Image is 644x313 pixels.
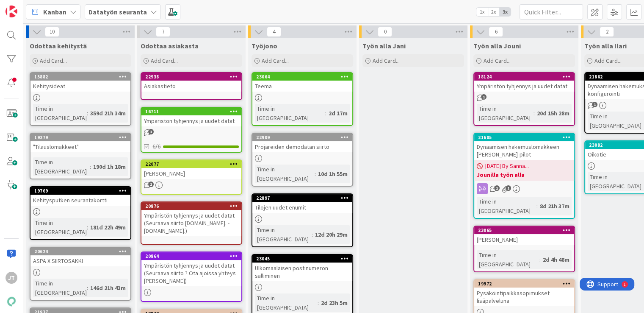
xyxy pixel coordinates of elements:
[44,3,46,10] div: 1
[141,252,241,260] div: 20864
[145,253,241,259] div: 20864
[325,109,326,118] span: :
[477,250,539,269] div: Time in [GEOGRAPHIC_DATA]
[252,263,352,281] div: Ulkomaalaisen postinumeron salliminen
[474,81,574,92] div: Ympäristön tyhjennys ja uudet datat
[478,134,574,140] div: 21605
[541,255,572,264] div: 2d 4h 48m
[494,185,500,191] span: 1
[30,248,130,255] div: 20624
[478,227,574,233] div: 23065
[252,42,277,50] span: Työjono
[535,109,572,118] div: 20d 15h 28m
[45,27,59,37] span: 10
[474,280,574,306] div: 19972Pysäköintipaikkasopimukset lisäpalveluna
[141,73,241,92] div: 22938Asiakastieto
[30,134,130,141] div: 19279
[478,281,574,287] div: 19972
[30,186,131,240] a: 19769Kehitysputken seurantakorttiTime in [GEOGRAPHIC_DATA]:181d 22h 49m
[141,210,241,236] div: Ympäristön tyhjennys ja uudet datat (Seuraava siirto [DOMAIN_NAME]. - [DOMAIN_NAME].)
[473,72,575,126] a: 18124Ympäristön tyhjennys ja uudet datatTime in [GEOGRAPHIC_DATA]:20d 15h 28m
[481,94,486,100] span: 1
[33,218,87,237] div: Time in [GEOGRAPHIC_DATA]
[141,159,242,195] a: 22077[PERSON_NAME]
[252,202,352,213] div: Tilojen uudet enumit
[30,81,130,92] div: Kehitysideat
[34,74,130,80] div: 15882
[319,298,350,307] div: 2d 23h 5m
[474,73,574,81] div: 18124
[474,280,574,288] div: 19972
[34,249,130,254] div: 20624
[476,8,488,16] span: 1x
[141,107,242,153] a: 16711Ympäristön tyhjennys ja uudet datat6/6
[256,195,352,201] div: 22897
[252,81,352,92] div: Teema
[474,226,574,234] div: 23065
[252,133,353,187] a: 22909Projareiden demodatan siirtoTime in [GEOGRAPHIC_DATA]:10d 1h 55m
[474,288,574,306] div: Pysäköintipaikkasopimukset lisäpalveluna
[592,102,597,107] span: 1
[252,255,352,281] div: 23045Ulkomaalaisen postinumeron salliminen
[255,104,325,123] div: Time in [GEOGRAPHIC_DATA]
[141,260,241,286] div: Ympäristön tyhjennys ja uudet datat (Seuraava siirto ? Ota ajoissa yhteys [PERSON_NAME])
[30,187,130,195] div: 19769
[40,57,67,64] span: Add Card...
[141,72,242,100] a: 22938Asiakastieto
[252,134,352,141] div: 22909
[594,57,622,64] span: Add Card...
[90,162,91,171] span: :
[6,6,17,17] img: Visit kanbanzone.com
[33,157,90,176] div: Time in [GEOGRAPHIC_DATA]
[255,225,312,244] div: Time in [GEOGRAPHIC_DATA]
[474,226,574,245] div: 23065[PERSON_NAME]
[600,27,614,37] span: 2
[88,283,128,293] div: 146d 21h 43m
[34,188,130,194] div: 19769
[145,161,241,167] div: 22077
[252,73,352,92] div: 23064Teema
[252,194,352,202] div: 22897
[30,248,130,266] div: 20624ASPA X SIIRTOSAKKI
[485,162,529,170] span: [DATE] By Sanna...
[252,194,352,213] div: 22897Tilojen uudet enumit
[252,72,353,126] a: 23064TeemaTime in [GEOGRAPHIC_DATA]:2d 17m
[34,134,130,140] div: 19279
[252,255,352,263] div: 23045
[378,27,392,37] span: 0
[473,42,521,50] span: Työn alla Jouni
[141,115,241,126] div: Ympäristön tyhjennys ja uudet datat
[539,255,541,264] span: :
[477,170,572,179] b: Jounilla työn alla
[18,1,39,11] span: Support
[141,160,241,179] div: 22077[PERSON_NAME]
[141,81,241,92] div: Asiakastieto
[473,133,575,219] a: 21605Dynaamisen hakemuslomakkeen [PERSON_NAME]-pilot[DATE] By Sanna...Jounilla työn allaTime in [...
[141,108,241,126] div: 16711Ympäristön tyhjennys ja uudet datat
[141,201,242,245] a: 20876Ympäristön tyhjennys ja uudet datat (Seuraava siirto [DOMAIN_NAME]. - [DOMAIN_NAME].)
[145,74,241,80] div: 22938
[267,27,281,37] span: 4
[141,202,241,210] div: 20876
[43,7,66,17] span: Kanban
[30,195,130,206] div: Kehitysputken seurantakortti
[474,234,574,245] div: [PERSON_NAME]
[30,133,131,179] a: 19279"Tilauslomakkeet"Time in [GEOGRAPHIC_DATA]:190d 1h 18m
[488,8,499,16] span: 2x
[151,57,178,64] span: Add Card...
[30,42,87,50] span: Odottaa kehitystä
[312,230,313,239] span: :
[141,42,199,50] span: Odottaa asiakasta
[30,187,130,206] div: 19769Kehitysputken seurantakortti
[538,201,572,211] div: 8d 21h 37m
[316,169,350,179] div: 10d 1h 55m
[506,185,511,191] span: 1
[87,223,88,232] span: :
[477,197,536,215] div: Time in [GEOGRAPHIC_DATA]
[88,223,128,232] div: 181d 22h 49m
[30,73,130,81] div: 15882
[141,202,241,236] div: 20876Ympäristön tyhjennys ja uudet datat (Seuraava siirto [DOMAIN_NAME]. - [DOMAIN_NAME].)
[33,104,87,123] div: Time in [GEOGRAPHIC_DATA]
[91,162,128,171] div: 190d 1h 18m
[484,57,511,64] span: Add Card...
